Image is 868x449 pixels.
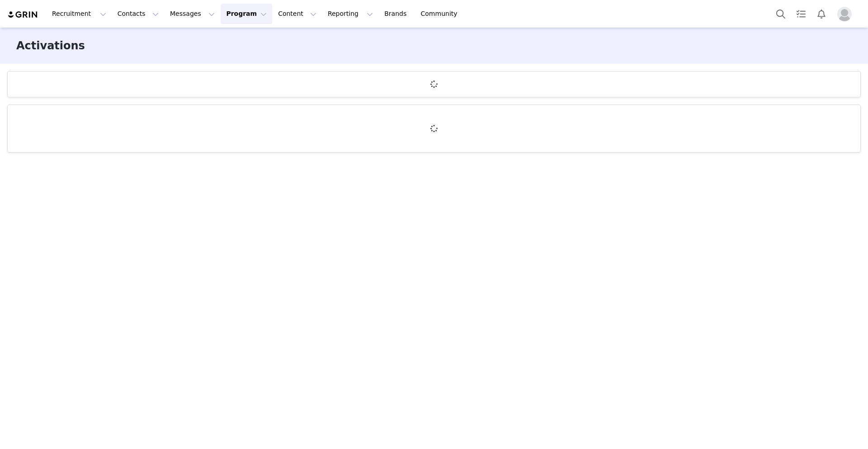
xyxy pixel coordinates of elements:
button: Program [221,4,272,24]
a: Brands [379,4,415,24]
img: grin logo [7,10,39,19]
button: Contacts [112,4,164,24]
img: placeholder-profile.jpg [837,7,852,21]
button: Content [273,4,322,24]
button: Recruitment [47,4,112,24]
button: Search [771,4,791,24]
button: Notifications [811,4,831,24]
button: Messages [165,4,220,24]
h3: Activations [16,38,85,54]
button: Reporting [322,4,378,24]
button: Profile [832,7,861,21]
a: Tasks [791,4,811,24]
a: Community [415,4,467,24]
